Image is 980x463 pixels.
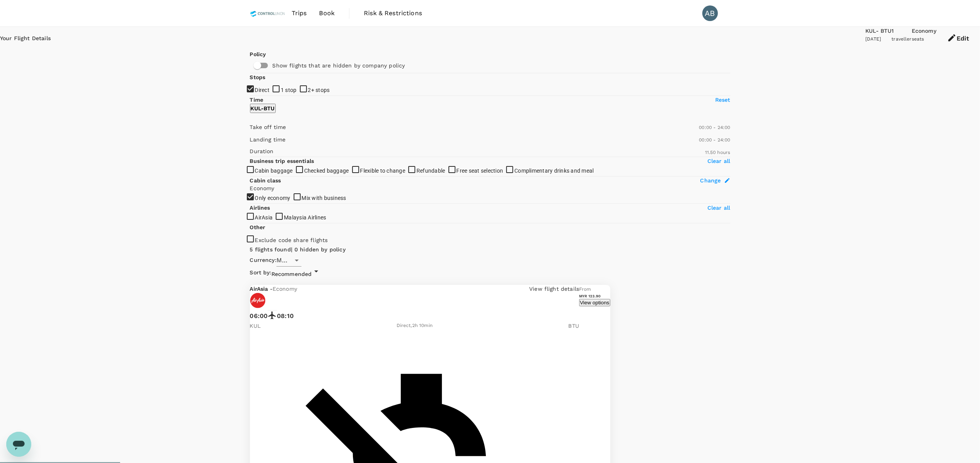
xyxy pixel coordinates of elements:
[292,9,307,18] span: Trips
[702,5,718,21] div: AB
[250,5,285,22] img: Control Union Malaysia Sdn. Bhd.
[319,9,335,18] span: Book
[6,432,31,457] iframe: Button to launch messaging window
[364,9,422,18] span: Risk & Restrictions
